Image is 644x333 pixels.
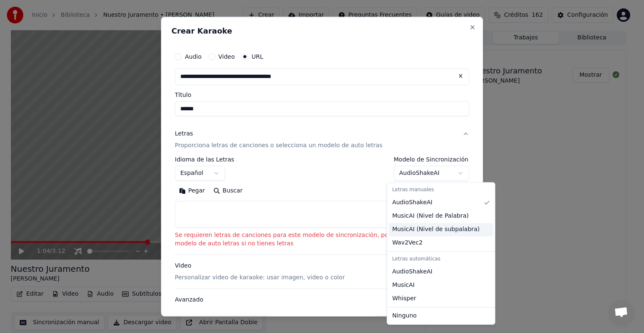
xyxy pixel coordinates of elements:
div: Letras manuales [389,184,493,196]
span: Ninguno [392,312,416,320]
span: MusicAI [392,281,415,289]
span: AudioShakeAI [392,268,432,276]
span: AudioShakeAI [392,198,432,207]
span: Wav2Vec2 [392,239,422,247]
div: Letras automáticas [389,253,493,265]
span: MusicAI ( Nivel de Palabra ) [392,212,469,220]
span: MusicAI ( Nivel de subpalabra ) [392,225,480,234]
span: Whisper [392,294,416,303]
